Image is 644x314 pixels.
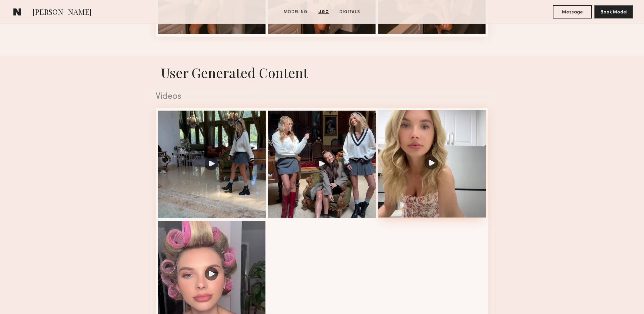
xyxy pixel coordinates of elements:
div: Videos [156,92,488,101]
a: Modeling [281,9,310,15]
a: Book Model [594,9,633,14]
button: Message [553,5,592,18]
h1: User Generated Content [150,64,494,81]
a: Digitals [337,9,363,15]
a: UGC [316,9,331,15]
span: [PERSON_NAME] [33,7,92,18]
button: Book Model [594,5,633,18]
